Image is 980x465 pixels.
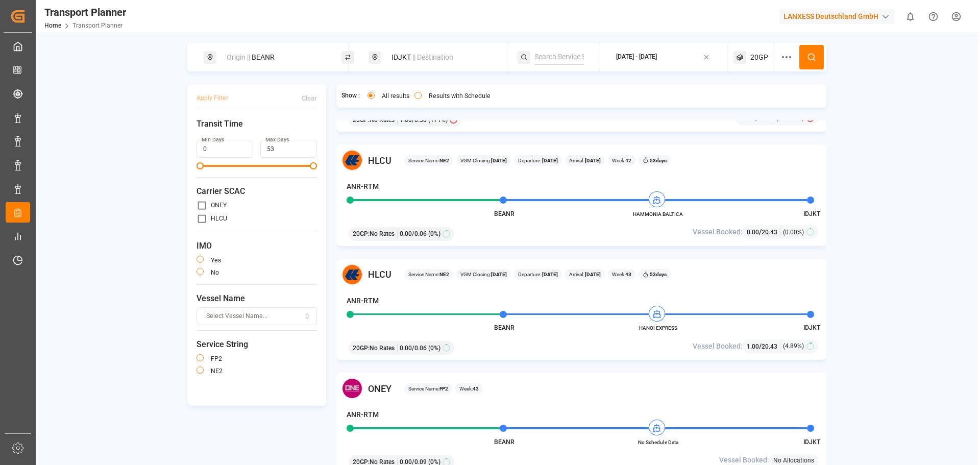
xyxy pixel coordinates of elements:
span: IDJKT [803,324,820,331]
span: Week: [612,157,631,164]
span: 0.00 / 0.06 [400,229,427,238]
label: FP2 [211,356,222,362]
button: Clear [302,89,317,107]
div: BEANR [220,48,331,67]
button: show 0 new notifications [899,5,922,28]
label: Results with Schedule [429,93,491,99]
img: Carrier [341,150,363,171]
span: Week: [612,271,631,278]
span: (0.00%) [783,228,804,237]
label: ONEY [211,202,227,208]
div: Transport Planner [44,5,126,20]
span: Vessel Booked: [693,227,743,237]
h4: ANR-RTM [347,409,379,420]
span: ONEY [368,382,391,396]
span: Minimum [197,162,204,169]
input: Search Service String [534,50,584,65]
span: Carrier SCAC [197,185,317,198]
span: BEANR [494,324,514,331]
span: Week: [459,385,479,393]
div: / [747,341,780,352]
label: yes [211,257,221,263]
span: BEANR [494,210,514,217]
span: Service Name: [408,385,448,393]
span: 0.00 [747,229,759,236]
button: [DATE] - [DATE] [605,47,721,67]
b: [DATE] [491,158,507,163]
span: Transit Time [197,118,317,130]
span: IDJKT [803,438,820,446]
span: Vessel Booked: [693,341,743,352]
span: HAMMONIA BALTICA [630,210,686,218]
span: 20GP [750,52,768,63]
label: Max Days [265,136,289,143]
button: LANXESS Deutschland GmbH [779,7,899,26]
span: Show : [341,91,360,101]
b: [DATE] [541,158,558,163]
span: Vessel Name [197,292,317,305]
span: Arrival: [569,157,601,164]
span: (4.89%) [783,341,804,351]
span: HLCU [368,154,391,167]
label: NE2 [211,368,223,374]
button: Help Center [922,5,945,28]
span: 1.00 [747,343,759,350]
span: Maximum [310,162,317,169]
span: VGM Closing: [460,271,507,278]
span: HLCU [368,267,391,281]
span: Departure: [518,271,558,278]
b: [DATE] [541,272,558,277]
span: IMO [197,240,317,252]
span: IDJKT [803,210,820,217]
label: Min Days [202,136,224,143]
b: NE2 [439,158,449,163]
span: Origin || [227,53,250,61]
span: 20GP : [353,229,370,238]
b: 42 [625,158,631,163]
span: Arrival: [569,271,601,278]
span: 8.77 [758,115,770,122]
div: IDJKT [385,48,496,67]
div: / [747,227,780,237]
span: No Schedule Data [630,438,686,446]
a: Home [44,22,61,29]
span: || Destination [412,53,453,61]
span: 20.43 [762,229,777,236]
b: [DATE] [584,272,601,277]
b: [DATE] [491,272,507,277]
span: VGM Closing: [460,157,507,164]
img: Carrier [341,378,363,399]
b: 43 [473,386,479,391]
label: All results [382,93,409,99]
span: 20GP : [353,344,370,353]
span: BEANR [494,438,514,446]
div: Clear [302,94,317,103]
b: FP2 [439,386,448,391]
span: Service Name: [408,271,449,278]
label: HLCU [211,215,227,222]
span: Departure: [518,157,558,164]
span: No Rates [370,344,395,353]
span: 20.43 [762,343,777,350]
span: Service Name: [408,157,449,164]
b: 53 days [650,272,667,277]
span: No Rates [370,229,395,238]
span: Select Vessel Name... [206,312,267,321]
label: no [211,270,219,276]
div: LANXESS Deutschland GmbH [779,9,895,24]
span: No Allocations [773,456,814,465]
span: Service String [197,338,317,351]
img: Carrier [341,264,363,285]
b: 53 days [650,158,667,163]
span: (0%) [428,229,440,238]
b: 43 [625,272,631,277]
b: [DATE] [584,158,601,163]
span: HANOI EXPRESS [630,324,686,332]
div: [DATE] - [DATE] [616,53,657,62]
span: 28.00 [740,115,755,122]
h4: ANR-RTM [347,296,379,306]
span: 0.00 / 0.06 [400,344,427,353]
h4: ANR-RTM [347,181,379,192]
span: (0%) [428,344,440,353]
b: NE2 [439,272,449,277]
